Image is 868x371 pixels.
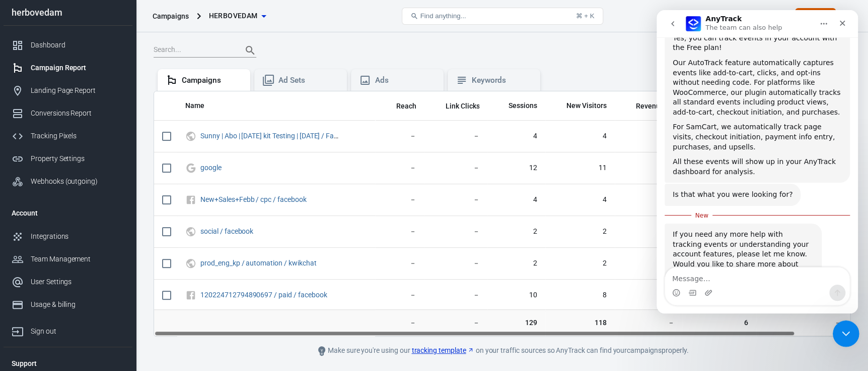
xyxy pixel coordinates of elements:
a: Usage & billing [4,293,132,316]
div: If you need any more help with tracking events or understanding your account features, please let... [16,220,157,279]
span: － [383,227,416,237]
span: 129 [495,317,537,328]
div: scrollable content [154,91,850,336]
span: － [383,163,416,173]
span: 118 [553,317,607,328]
button: Send a message… [173,275,189,291]
button: Upload attachment [48,279,56,287]
a: Sign out [836,4,860,28]
span: － [623,131,675,141]
iframe: Intercom live chat [833,321,859,347]
a: New+Sales+Febb / cpc / facebook [200,195,307,203]
span: Total revenue calculated by AnyTrack. [636,100,664,112]
button: Search [238,38,262,63]
span: New Visitors [553,101,607,111]
button: Find anything...⌘ + K [402,8,603,25]
span: herbovedam [209,10,258,22]
a: Tracking Pixels [4,125,132,147]
a: Webhooks (outgoing) [4,170,132,193]
span: Revenue [636,101,664,112]
div: Conversions Report [31,108,124,119]
span: Find anything... [420,12,466,20]
div: If you need any more help with tracking events or understanding your account features, please let... [8,214,165,285]
a: Team Management [4,248,132,271]
a: User Settings [4,271,132,293]
span: － [432,163,480,173]
a: Dashboard [4,34,132,57]
span: prod_eng_kp / automation / kwikchat [200,259,318,267]
div: Dashboard [31,40,124,50]
div: Property Settings [31,153,124,164]
button: herbovedam [205,7,270,25]
span: － [432,227,480,237]
span: 2 [553,258,607,269]
span: 8 [553,290,607,300]
div: Usage & billing [31,299,124,310]
span: Link Clicks [446,101,480,112]
span: The number of clicks on links within the ad that led to advertiser-specified destinations [446,100,480,112]
span: － [383,290,416,300]
span: 4 [495,195,537,205]
span: Name [185,101,218,111]
div: Tracking Pixels [31,131,124,141]
span: 120224712794890697 / paid / facebook [200,291,329,298]
span: － [383,258,416,269]
span: Sessions [495,101,537,111]
div: ⌘ + K [575,12,594,20]
div: Make sure you're using our on your traffic sources so AnyTrack can find your campaigns properly. [275,345,729,357]
a: Property Settings [4,147,132,170]
div: Sign out [31,326,124,337]
div: Keywords [472,75,532,86]
span: － [432,195,480,205]
iframe: Intercom live chat [657,10,858,313]
a: Conversions Report [4,102,132,125]
span: google [200,164,223,171]
li: Account [4,201,132,225]
div: Integrations [31,231,124,242]
span: Sessions [509,101,537,111]
div: Campaigns [153,11,189,21]
span: － [383,317,416,328]
span: Reach [396,101,416,112]
span: 10 [495,290,537,300]
div: Campaign Report [31,63,124,73]
span: New+Sales+Febb / cpc / facebook [200,196,308,203]
a: Integrations [4,225,132,248]
span: 2 [495,227,537,237]
div: Ads [375,75,436,86]
div: Webhooks (outgoing) [31,176,124,187]
button: Upgrade [795,8,836,24]
span: 2 [495,258,537,269]
a: 120224712794890697 / paid / facebook [200,291,327,299]
span: The number of people who saw your ads at least once. Reach is different from impressions, which m... [383,100,416,112]
div: AnyTrack says… [8,214,193,307]
span: － [623,290,675,300]
span: － [623,258,675,269]
div: User Settings [31,277,124,287]
span: 2 [553,227,607,237]
span: Total revenue calculated by AnyTrack. [623,100,664,112]
span: The number of people who saw your ads at least once. Reach is different from impressions, which m... [396,100,416,112]
span: 12 [495,163,537,173]
input: Search... [154,44,234,57]
span: social / facebook [200,228,255,235]
span: － [432,317,480,328]
span: New Visitors [566,101,607,111]
span: － [383,131,416,141]
svg: UTM & Web Traffic [185,257,196,270]
span: － [623,317,675,328]
span: The number of clicks on links within the ad that led to advertiser-specified destinations [432,100,480,112]
div: Team Management [31,254,124,264]
a: Landing Page Report [4,79,132,102]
